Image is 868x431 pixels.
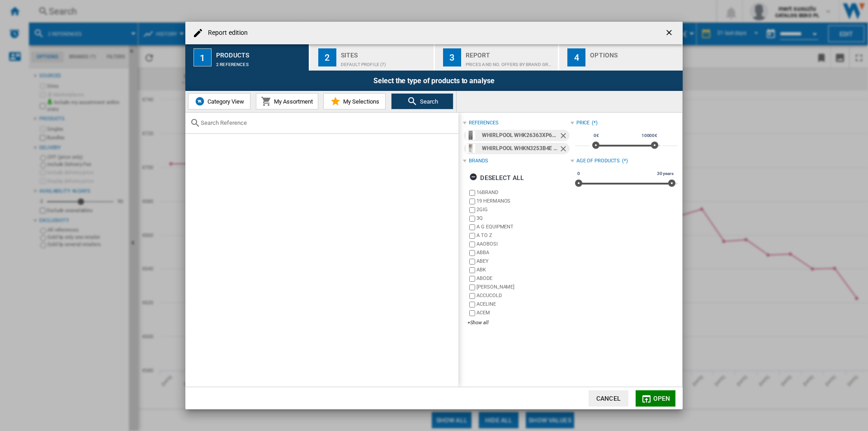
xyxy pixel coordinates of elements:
input: brand.name [469,267,475,273]
img: ImageHttpHandler.ashx_operationcode_1%2526productcode_2250009216%2526imageorder_0%2526thumbnailsi... [466,144,475,153]
div: Select the type of products to analyse [185,71,683,91]
div: 2 [318,48,336,66]
div: +Show all [467,319,570,326]
span: 10000€ [640,132,659,139]
span: 30 years [656,170,675,177]
div: Products [216,48,305,57]
input: brand.name [469,250,475,256]
div: Deselect all [469,170,524,186]
div: Prices and No. offers by brand graph [466,57,555,67]
input: brand.name [469,190,475,196]
div: WHIRLPOOL WHKN3253B4E WHITE [482,143,558,154]
label: 19 HERMANOS [476,198,570,204]
div: Age of products [576,157,620,165]
label: A G EQUIPMENT [476,223,570,230]
input: brand.name [469,216,475,222]
label: ABODE [476,275,570,282]
button: getI18NText('BUTTONS.CLOSE_DIALOG') [661,24,679,42]
div: references [469,119,498,127]
button: Category View [188,93,250,109]
div: Price [576,119,590,127]
input: brand.name [469,233,475,239]
label: ABEY [476,258,570,265]
div: Default profile (7) [341,57,430,67]
label: [PERSON_NAME] [476,284,570,290]
button: 2 Sites Default profile (7) [310,44,434,71]
input: brand.name [469,293,475,299]
button: 4 Options [559,44,683,71]
input: brand.name [469,302,475,308]
label: 3Q [476,215,570,222]
input: brand.name [469,207,475,213]
label: ABK [476,266,570,273]
label: 2GIG [476,206,570,213]
input: brand.name [469,259,475,265]
div: 4 [567,48,585,66]
input: brand.name [469,276,475,282]
button: My Assortment [256,93,318,109]
label: AAOBOSI [476,241,570,247]
div: 1 [193,48,212,66]
h4: Report edition [203,28,248,38]
button: 3 Report Prices and No. offers by brand graph [435,44,559,71]
input: Search Reference [201,119,454,126]
span: Open [653,395,670,402]
div: WHIRLPOOL WHK26363XP6E PEARL INOX [482,130,558,141]
span: Search [418,98,438,105]
label: ABBA [476,249,570,256]
span: 0€ [592,132,600,139]
div: Options [590,48,679,57]
div: Brands [469,157,488,165]
button: Deselect all [467,170,527,186]
div: Sites [341,48,430,57]
ng-md-icon: Remove [559,144,570,155]
button: 1 Products 2 references [185,44,310,71]
ng-md-icon: getI18NText('BUTTONS.CLOSE_DIALOG') [665,28,675,39]
div: 2 references [216,57,305,67]
span: 0 [576,170,581,177]
input: brand.name [469,284,475,290]
button: Search [391,93,453,109]
img: wiser-icon-blue.png [194,96,205,107]
label: ACELINE [476,301,570,308]
input: brand.name [469,224,475,230]
ng-md-icon: Remove [559,131,570,142]
img: ImageHttpHandler.ashx_operationcode_1%2526productcode_2240023732%2526imageorder_0%2526thumbnailsi... [466,131,475,140]
input: brand.name [469,242,475,247]
span: My Selections [341,98,379,105]
button: Cancel [589,390,628,407]
div: Report [466,48,555,57]
label: ACEM [476,309,570,316]
button: Open [636,390,675,407]
span: My Assortment [272,98,313,105]
label: A TO Z [476,232,570,239]
input: brand.name [469,199,475,204]
input: brand.name [469,310,475,316]
label: ACCUCOLD [476,292,570,299]
span: Category View [205,98,244,105]
button: My Selections [323,93,386,109]
label: 16BRAND [476,189,570,196]
div: 3 [443,48,461,66]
